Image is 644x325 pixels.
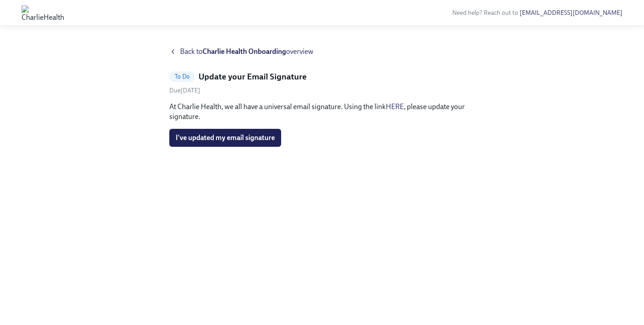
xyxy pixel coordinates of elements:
[169,87,200,94] span: Saturday, September 27th 2025, 10:00 am
[22,5,64,20] img: CharlieHealth
[386,102,404,111] a: HERE
[169,129,281,147] button: I've updated my email signature
[169,102,475,122] p: At Charlie Health, we all have a universal email signature. Using the link , please update your s...
[198,71,307,83] h5: Update your Email Signature
[520,9,622,17] a: [EMAIL_ADDRESS][DOMAIN_NAME]
[176,133,275,142] span: I've updated my email signature
[169,47,475,57] a: Back toCharlie Health Onboardingoverview
[169,73,195,80] span: To Do
[180,47,313,57] span: Back to overview
[452,9,622,17] span: Need help? Reach out to
[203,47,286,56] strong: Charlie Health Onboarding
